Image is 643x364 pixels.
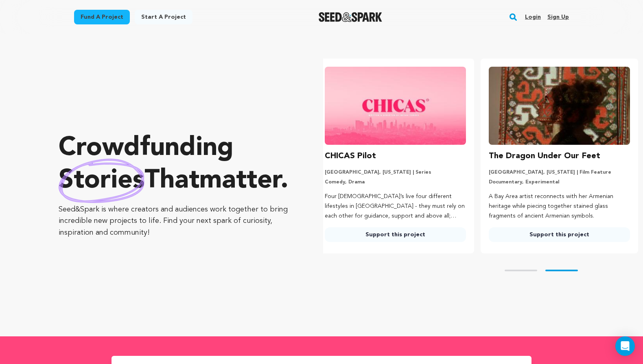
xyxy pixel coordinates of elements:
[59,204,291,239] p: Seed&Spark is where creators and audiences work together to bring incredible new projects to life...
[489,227,630,242] a: Support this project
[325,227,466,242] a: Support this project
[489,179,630,185] p: Documentary, Experimental
[59,159,144,203] img: hand sketched image
[489,67,630,145] img: The Dragon Under Our Feet image
[59,132,291,197] p: Crowdfunding that .
[615,336,635,356] div: Open Intercom Messenger
[525,11,541,24] a: Login
[199,168,280,194] span: matter
[547,11,569,24] a: Sign up
[325,192,466,221] p: Four [DEMOGRAPHIC_DATA]’s live four different lifestyles in [GEOGRAPHIC_DATA] - they must rely on...
[489,169,630,176] p: [GEOGRAPHIC_DATA], [US_STATE] | Film Feature
[135,10,192,24] a: Start a project
[325,150,376,163] h3: CHICAS Pilot
[319,12,383,22] a: Seed&Spark Homepage
[319,12,383,22] img: Seed&Spark Logo Dark Mode
[74,10,130,24] a: Fund a project
[325,179,466,185] p: Comedy, Drama
[489,150,600,163] h3: The Dragon Under Our Feet
[325,67,466,145] img: CHICAS Pilot image
[489,192,630,221] p: A Bay Area artist reconnects with her Armenian heritage while piecing together stained glass frag...
[325,169,466,176] p: [GEOGRAPHIC_DATA], [US_STATE] | Series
